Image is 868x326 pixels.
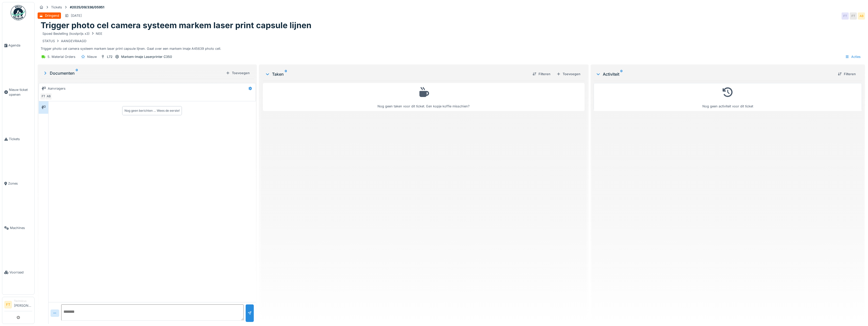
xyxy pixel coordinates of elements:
div: Dringend [45,13,59,18]
span: Nieuw ticket openen [9,87,32,97]
div: Aanvragers [48,86,66,91]
div: Nieuw [87,54,97,59]
div: FT [850,12,857,20]
div: Trigger photo cel camera systeem markem laser print capsule lijnen. Gaat over een markem imaje A4... [41,30,862,51]
div: Documenten [43,70,224,76]
span: Zones [8,181,32,186]
span: Machines [10,225,32,230]
div: FT [842,12,849,20]
div: STATUS AANGEVRAAGD [42,39,86,43]
div: Toevoegen [555,71,582,77]
div: Filteren [530,71,553,77]
div: Nog geen activiteit voor dit ticket [597,85,859,109]
div: AB [858,12,865,20]
div: Activiteit [596,71,834,77]
div: Markem-Imaje Laserprinter C350 [121,54,172,59]
span: Voorraad [9,270,32,275]
span: Agenda [8,43,32,48]
div: Taken [265,71,528,77]
a: Tickets [2,117,34,161]
div: 5. Material Orders [48,54,75,59]
li: [PERSON_NAME] [14,299,32,310]
div: Technicus [14,299,32,303]
div: L72 [107,54,113,59]
strong: #2025/09/336/05951 [68,5,106,10]
h1: Trigger photo cel camera systeem markem laser print capsule lijnen [41,21,311,30]
div: Acties [843,53,863,60]
a: Agenda [2,23,34,68]
sup: 0 [285,71,287,77]
div: Toevoegen [224,70,252,76]
a: FT Technicus[PERSON_NAME] [4,299,32,311]
div: AB [45,93,52,100]
div: FT [40,93,47,100]
div: Filteren [836,71,858,77]
div: Nog geen taken voor dit ticket. Een kopje koffie misschien? [266,85,581,109]
a: Nieuw ticket openen [2,68,34,117]
div: Spoed Bestelling (kostprijs x3) NEE [42,31,102,36]
div: [DATE] [71,13,82,18]
a: Machines [2,206,34,250]
sup: 0 [620,71,623,77]
img: Badge_color-CXgf-gQk.svg [11,5,26,20]
span: Tickets [9,137,32,141]
sup: 0 [76,70,78,76]
div: Nog geen berichten … Wees de eerste! [124,108,180,113]
a: Zones [2,161,34,206]
li: FT [4,301,12,308]
a: Voorraad [2,250,34,295]
div: Tickets [51,5,62,10]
